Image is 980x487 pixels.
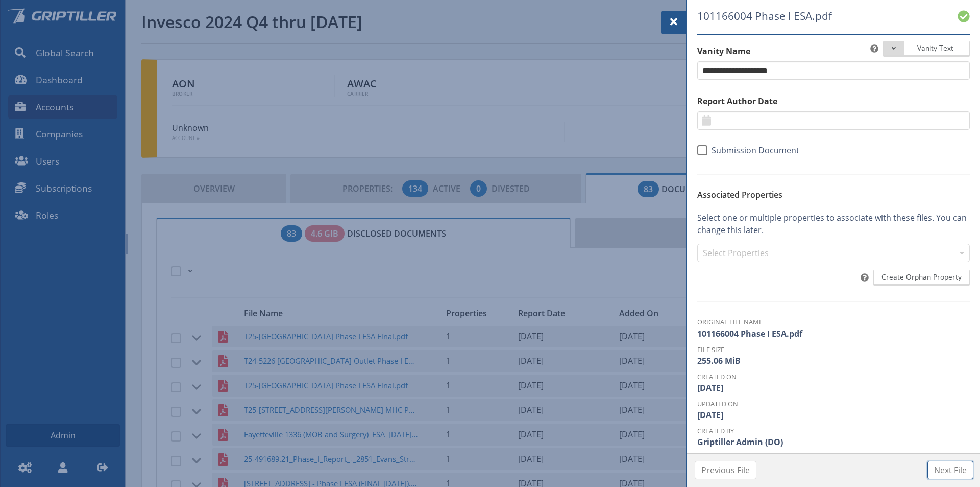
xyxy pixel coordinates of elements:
[695,461,756,479] button: Previous File
[873,270,970,286] button: Create Orphan Property
[697,190,970,199] h6: Associated Properties
[927,461,973,479] button: Next File
[883,41,970,57] button: Vanity Text
[697,409,970,421] dd: [DATE]
[697,317,970,327] dt: Original File Name
[697,436,970,448] dd: Griptiller Admin (DO)
[697,328,970,340] dd: 101166004 Phase I ESA.pdf
[701,464,750,476] span: Previous File
[697,355,970,367] dd: 255.06 MiB
[707,145,799,155] span: Submission Document
[697,426,970,436] dt: Created By
[697,382,970,394] dd: [DATE]
[697,45,970,57] label: Vanity Name
[697,212,970,236] p: Select one or multiple properties to associate with these files. You can change this later.
[881,272,962,282] span: Create Orphan Property
[697,372,970,382] dt: Created On
[905,43,962,53] span: Vanity Text
[697,8,922,24] span: 101166004 Phase I ESA.pdf
[697,399,970,409] dt: Updated On
[934,464,967,476] span: Next File
[697,95,970,107] label: Report Author Date
[697,345,970,355] dt: File Size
